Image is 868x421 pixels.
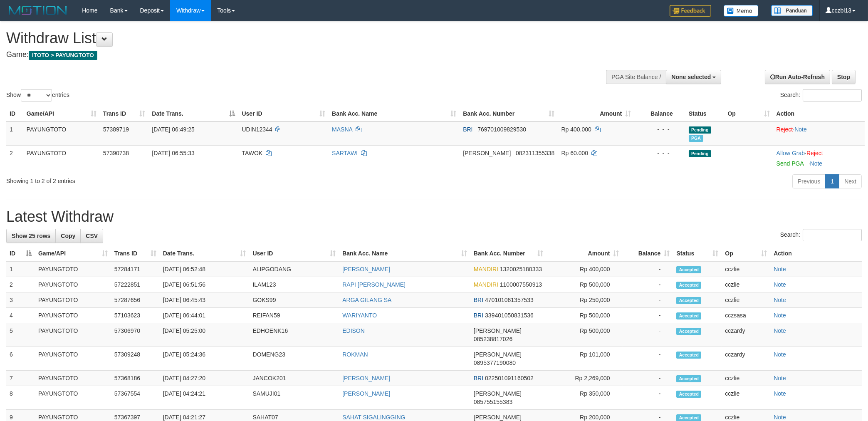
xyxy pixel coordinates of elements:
td: [DATE] 05:25:00 [160,323,250,347]
span: Accepted [676,328,701,335]
td: 7 [6,371,35,386]
span: ITOTO > PAYUNGTOTO [29,51,97,60]
a: CSV [80,229,103,243]
th: Bank Acc. Number: activate to sort column ascending [470,246,547,261]
td: cczlie [722,386,770,410]
span: [PERSON_NAME] [474,414,522,421]
td: 5 [6,323,35,347]
div: Showing 1 to 2 of 2 entries [6,173,356,185]
td: 57367554 [111,386,160,410]
td: 1 [6,121,23,146]
td: EDHOENK16 [249,323,339,347]
a: Send PGA [777,160,804,167]
span: [PERSON_NAME] [474,351,522,358]
th: Op: activate to sort column ascending [722,246,770,261]
span: None selected [671,74,711,80]
td: Rp 500,000 [547,308,623,323]
td: PAYUNGTOTO [35,371,111,386]
span: MANDIRI [474,281,498,288]
a: Next [839,174,862,188]
th: Action [770,246,862,261]
th: Game/API: activate to sort column ascending [23,106,100,121]
span: Copy 1320025180333 to clipboard [500,266,542,272]
a: SARTAWI [332,150,358,156]
th: Date Trans.: activate to sort column ascending [160,246,250,261]
td: [DATE] 06:51:56 [160,277,250,292]
td: GOKS99 [249,292,339,308]
button: None selected [666,70,721,84]
a: Allow Grab [777,150,805,156]
span: BRI [474,375,483,381]
th: ID: activate to sort column descending [6,246,35,261]
td: ALIPGODANG [249,261,339,277]
span: Pending [689,150,711,157]
td: [DATE] 06:44:01 [160,308,250,323]
td: Rp 500,000 [547,323,623,347]
label: Search: [780,229,862,241]
span: Accepted [676,312,701,319]
td: PAYUNGTOTO [35,323,111,347]
td: - [623,371,673,386]
a: 1 [825,174,839,188]
a: MASNA [332,126,352,133]
select: Showentries [21,89,52,102]
td: Rp 101,000 [547,347,623,371]
a: WARIYANTO [342,312,377,319]
td: [DATE] 06:45:43 [160,292,250,308]
span: Copy 769701009829530 to clipboard [477,126,526,133]
th: Date Trans.: activate to sort column descending [148,106,238,121]
th: Bank Acc. Name: activate to sort column ascending [329,106,460,121]
a: Note [774,375,786,381]
td: PAYUNGTOTO [35,292,111,308]
span: BRI [463,126,472,133]
a: Note [774,281,786,288]
td: PAYUNGTOTO [35,277,111,292]
a: Note [774,327,786,334]
th: Trans ID: activate to sort column ascending [100,106,148,121]
span: Accepted [676,391,701,398]
td: [DATE] 04:27:20 [160,371,250,386]
td: cczsasa [722,308,770,323]
h4: Game: [6,51,570,59]
a: Show 25 rows [6,229,56,243]
a: SAHAT SIGALINGGING [342,414,405,421]
label: Show entries [6,89,69,102]
span: Rp 400.000 [561,126,591,133]
img: panduan.png [771,5,813,16]
a: Note [774,351,786,358]
span: [PERSON_NAME] [474,327,522,334]
td: Rp 350,000 [547,386,623,410]
td: - [623,308,673,323]
span: Accepted [676,352,701,359]
a: Note [774,297,786,303]
a: Run Auto-Refresh [765,70,830,84]
span: [PERSON_NAME] [474,390,522,397]
td: SAMUJI01 [249,386,339,410]
th: User ID: activate to sort column ascending [249,246,339,261]
th: Bank Acc. Name: activate to sort column ascending [339,246,470,261]
a: ARGA GILANG SA [342,297,391,303]
a: [PERSON_NAME] [342,390,390,397]
td: 57103623 [111,308,160,323]
span: · [777,150,806,156]
a: Note [794,126,807,133]
img: Button%20Memo.svg [724,5,759,17]
a: [PERSON_NAME] [342,266,390,272]
td: PAYUNGTOTO [35,347,111,371]
td: ILAM123 [249,277,339,292]
a: Note [810,160,823,167]
span: Marked by cczlie [689,135,703,142]
div: PGA Site Balance / [606,70,666,84]
div: - - - [638,125,682,134]
td: Rp 400,000 [547,261,623,277]
th: Action [773,106,865,121]
span: CSV [86,233,98,239]
span: Pending [689,126,711,134]
th: Op: activate to sort column ascending [724,106,773,121]
input: Search: [803,89,862,102]
td: cczlie [722,261,770,277]
span: Accepted [676,282,701,289]
td: Rp 500,000 [547,277,623,292]
td: Rp 2,269,000 [547,371,623,386]
span: Copy 1100007550913 to clipboard [500,281,542,288]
